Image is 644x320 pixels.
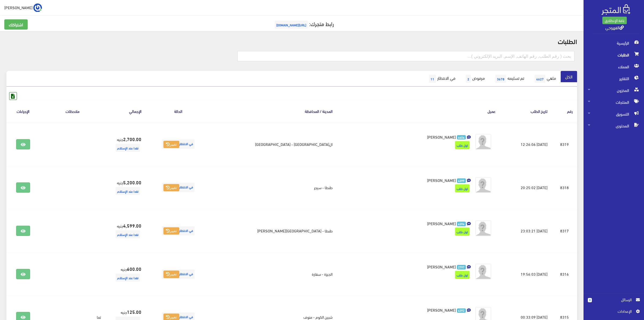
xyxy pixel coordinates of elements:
[345,134,471,140] a: 4404 [PERSON_NAME]
[475,220,491,236] img: avatar.png
[584,84,644,96] a: المخزون
[584,96,644,108] a: المنتجات
[116,230,140,238] span: نقدا عند الإستلام
[602,17,627,24] a: باقة الإنطلاق
[273,19,334,28] a: رابط متجرك:[URL][DOMAIN_NAME]
[210,123,337,166] td: ال[GEOGRAPHIC_DATA] - [GEOGRAPHIC_DATA]
[605,23,624,31] a: القهوجي
[162,269,195,279] span: في الانتظار
[475,264,491,280] img: avatar.png
[105,123,146,166] td: جنيه
[588,297,640,308] a: 0 الرسائل
[127,265,141,272] strong: 600.00
[123,135,141,142] strong: 2,700.00
[162,183,195,192] span: في الانتظار
[455,271,470,279] span: اول طلب
[500,123,552,166] td: [DATE] 12:26:06
[596,297,632,303] span: الرسائل
[210,100,337,122] th: المدينة / المحافظة
[588,61,640,73] span: العملاء
[455,184,470,192] span: اول طلب
[561,71,577,82] a: الكل
[210,209,337,252] td: طنطا - [GEOGRAPHIC_DATA][PERSON_NAME]
[429,75,436,83] span: 11
[588,96,640,108] span: المنتجات
[345,307,471,313] a: 4392 [PERSON_NAME]
[427,263,456,270] span: [PERSON_NAME]
[495,75,506,83] span: 3678
[4,19,28,30] a: اشتراكك
[457,178,466,183] span: 4399
[337,100,500,122] th: عميل
[588,120,640,132] span: المحتوى
[123,179,141,186] strong: 5,200.00
[116,187,140,195] span: نقدا عند الإستلام
[105,100,146,122] th: اﻹجمالي
[427,133,456,141] span: [PERSON_NAME]
[460,71,489,87] a: مرفوض2
[588,49,640,61] span: الطلبات
[40,100,105,122] th: ملاحظات
[162,139,195,149] span: في الانتظار
[552,100,577,122] th: رقم
[345,264,471,269] a: 2797 [PERSON_NAME]
[237,51,575,61] input: بحث ( رقم الطلب, رقم الهاتف, الإسم, البريد اﻹلكتروني )...
[455,228,470,236] span: اول طلب
[163,227,179,235] button: تغيير
[588,298,592,302] span: 0
[500,209,552,252] td: [DATE] 23:03:21
[345,220,471,226] a: 4396 [PERSON_NAME]
[500,166,552,209] td: [DATE] 20:25:02
[588,108,640,120] span: التسويق
[163,141,179,148] button: تغيير
[427,306,456,314] span: [PERSON_NAME]
[105,166,146,209] td: جنيه
[6,38,577,45] h2: الطلبات
[146,100,210,122] th: الحالة
[552,166,577,209] td: 8318
[123,222,141,229] strong: 4,599.00
[163,184,179,192] button: تغيير
[602,4,630,15] img: .
[116,274,140,282] span: نقدا عند الإستلام
[466,75,471,83] span: 2
[457,135,466,140] span: 4404
[163,271,179,278] button: تغيير
[455,141,470,149] span: اول طلب
[584,37,644,49] a: الرئيسية
[475,177,491,193] img: avatar.png
[588,308,640,317] a: اﻹعدادات
[588,37,640,49] span: الرئيسية
[457,265,466,269] span: 2797
[33,3,42,12] img: ...
[457,222,466,226] span: 4396
[552,253,577,296] td: 8316
[6,100,40,122] th: الإجراءات
[584,61,644,73] a: العملاء
[529,71,561,87] a: ملغي4627
[210,166,337,209] td: طنطا - سيجر
[500,100,552,122] th: تاريخ الطلب
[423,71,460,87] a: في الانتظار11
[584,120,644,132] a: المحتوى
[427,176,456,184] span: [PERSON_NAME]
[4,3,42,12] a: ... [PERSON_NAME]
[162,226,195,236] span: في الانتظار
[588,73,640,84] span: التقارير
[535,75,545,83] span: 4627
[457,308,466,313] span: 4392
[489,71,529,87] a: تم تسليمه3678
[116,144,140,152] span: نقدا عند الإستلام
[127,308,141,315] strong: 125.00
[500,253,552,296] td: [DATE] 19:56:03
[210,253,337,296] td: الجيزة - سقارة
[345,177,471,183] a: 4399 [PERSON_NAME]
[105,209,146,252] td: جنيه
[584,49,644,61] a: الطلبات
[588,84,640,96] span: المخزون
[105,253,146,296] td: جنيه
[552,209,577,252] td: 8317
[475,134,491,150] img: avatar.png
[275,21,308,29] span: [URL][DOMAIN_NAME]
[584,73,644,84] a: التقارير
